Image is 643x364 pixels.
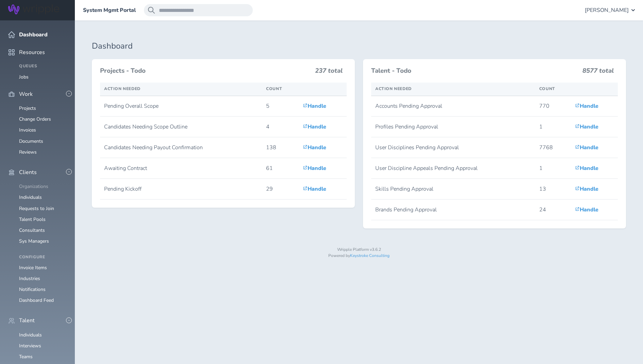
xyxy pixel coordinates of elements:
[92,254,626,258] p: Powered by
[100,96,262,117] td: Pending Overall Scope
[92,247,626,252] p: Wripple Platform v3.6.2
[303,102,326,110] a: Handle
[262,158,299,179] td: 61
[303,144,326,151] a: Handle
[100,67,311,75] h3: Projects - Todo
[303,185,326,193] a: Handle
[66,317,72,323] button: -
[535,117,571,137] td: 1
[582,67,614,77] h3: 8577 total
[262,117,299,137] td: 4
[371,96,535,117] td: Accounts Pending Approval
[100,179,262,200] td: Pending Kickoff
[575,164,598,172] a: Handle
[371,67,578,75] h3: Talent - Todo
[371,179,535,200] td: Skills Pending Approval
[350,253,390,258] a: Keystroke Consulting
[19,297,54,304] a: Dashboard Feed
[19,264,47,271] a: Invoice Items
[371,200,535,220] td: Brands Pending Approval
[262,179,299,200] td: 29
[262,96,299,117] td: 5
[19,116,51,122] a: Change Orders
[83,7,136,13] a: System Mgmt Portal
[585,4,635,16] button: [PERSON_NAME]
[66,91,72,97] button: -
[100,158,262,179] td: Awaiting Contract
[19,183,48,190] a: Organizations
[19,91,33,97] span: Work
[19,194,42,201] a: Individuals
[66,169,72,175] button: -
[371,158,535,179] td: User Discipline Appeals Pending Approval
[535,179,571,200] td: 13
[19,105,36,111] a: Projects
[19,32,48,38] span: Dashboard
[19,138,43,144] a: Documents
[19,169,37,175] span: Clients
[375,86,412,91] span: Action Needed
[539,86,555,91] span: Count
[262,137,299,158] td: 138
[19,227,45,233] a: Consultants
[19,353,33,360] a: Teams
[100,137,262,158] td: Candidates Needing Payout Confirmation
[535,158,571,179] td: 1
[19,286,46,293] a: Notifications
[19,64,67,69] h4: Queues
[535,137,571,158] td: 7768
[19,49,45,55] span: Resources
[371,117,535,137] td: Profiles Pending Approval
[535,96,571,117] td: 770
[19,127,36,133] a: Invoices
[575,123,598,131] a: Handle
[100,117,262,137] td: Candidates Needing Scope Outline
[19,216,46,223] a: Talent Pools
[19,238,49,244] a: Sys Managers
[104,86,141,91] span: Action Needed
[19,149,37,155] a: Reviews
[8,4,59,14] img: Wripple
[315,67,343,77] h3: 237 total
[575,185,598,193] a: Handle
[266,86,282,91] span: Count
[535,200,571,220] td: 24
[371,137,535,158] td: User Disciplines Pending Approval
[19,332,42,338] a: Individuals
[19,255,67,260] h4: Configure
[303,164,326,172] a: Handle
[19,317,35,324] span: Talent
[19,343,41,349] a: Interviews
[303,123,326,131] a: Handle
[92,41,626,51] h1: Dashboard
[19,74,29,80] a: Jobs
[575,206,598,213] a: Handle
[575,102,598,110] a: Handle
[585,7,629,13] span: [PERSON_NAME]
[19,205,54,212] a: Requests to Join
[575,144,598,151] a: Handle
[19,275,40,282] a: Industries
